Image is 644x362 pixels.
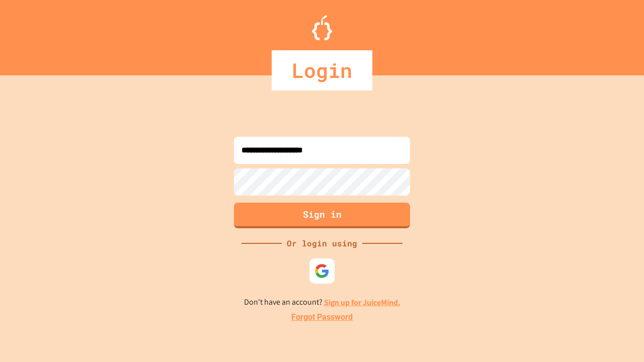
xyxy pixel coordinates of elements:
p: Don't have an account? [244,296,400,309]
img: Logo.svg [312,15,332,40]
button: Sign in [234,203,410,228]
img: google-icon.svg [314,263,330,279]
div: Or login using [282,237,362,249]
a: Sign up for JuiceMind. [324,297,400,308]
a: Forgot Password [291,311,353,323]
div: Login [272,50,372,90]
